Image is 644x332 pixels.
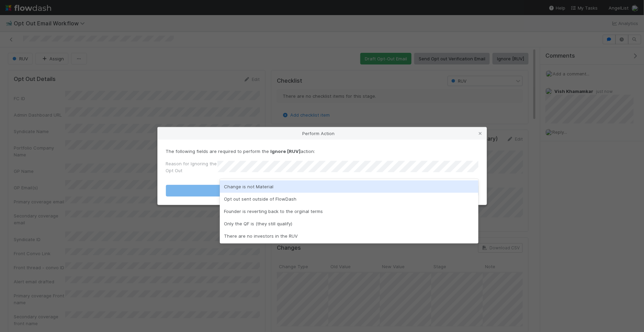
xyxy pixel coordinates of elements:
button: Ignore [RUV] [166,185,478,197]
div: Opt out sent outside of FlowDash [220,193,478,205]
p: The following fields are required to perform the action: [166,148,478,155]
div: Perform Action [158,127,487,140]
div: Only the QF is (they still qualify) [220,217,478,230]
div: Founder is reverting back to the orginal terms [220,205,478,217]
label: Reason for Ignoring the Opt Out [166,160,217,174]
div: Change is not Material [220,180,478,193]
div: There are no investors in the RUV [220,230,478,242]
strong: Ignore [RUV] [271,149,301,154]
